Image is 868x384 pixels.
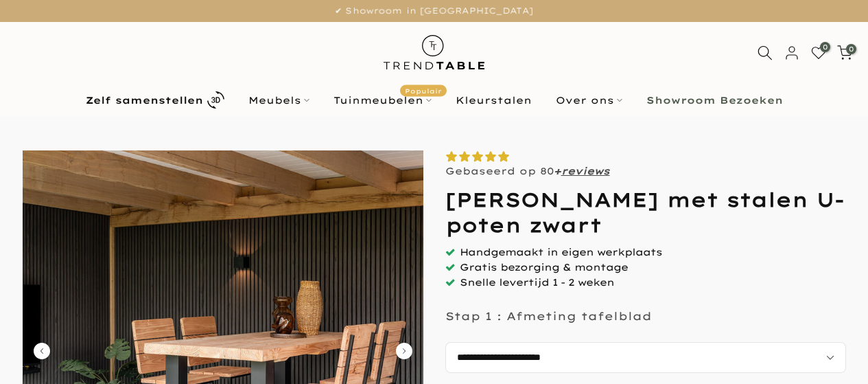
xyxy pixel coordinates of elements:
[460,261,628,273] span: Gratis bezorging & montage
[17,3,851,19] p: ✔ Showroom in [GEOGRAPHIC_DATA]
[561,165,610,177] a: reviews
[443,92,543,109] a: Kleurstalen
[445,309,652,323] p: Stap 1 : Afmeting tafelblad
[34,343,50,359] button: Carousel Back Arrow
[460,246,662,258] span: Handgemaakt in eigen werkplaats
[86,95,203,105] b: Zelf samenstellen
[554,165,561,177] strong: +
[543,92,634,109] a: Over ons
[837,45,852,60] a: 0
[445,165,610,177] p: Gebaseerd op 80
[460,276,614,289] span: Snelle levertijd 1 - 2 weken
[445,342,846,373] select: autocomplete="off"
[321,92,443,109] a: TuinmeubelenPopulair
[374,22,494,83] img: trend-table
[634,92,795,109] a: Showroom Bezoeken
[820,42,830,52] span: 0
[646,95,783,105] b: Showroom Bezoeken
[400,84,447,96] span: Populair
[445,188,846,238] h1: [PERSON_NAME] met stalen U-poten zwart
[846,44,856,54] span: 0
[811,45,826,60] a: 0
[236,92,321,109] a: Meubels
[73,88,236,112] a: Zelf samenstellen
[396,343,412,359] button: Carousel Next Arrow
